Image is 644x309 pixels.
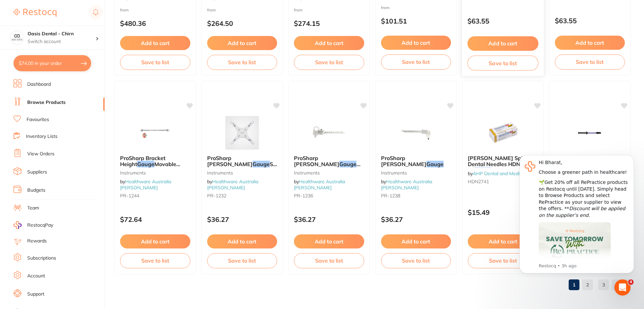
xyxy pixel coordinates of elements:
span: PR-1236 [294,193,313,199]
p: $36.27 [207,216,277,223]
button: Add to cart [207,36,277,50]
a: Healthware Australia [PERSON_NAME] [381,179,432,191]
span: from [120,7,129,12]
b: ProSharp Bracket Height Gauge Movable Head [120,155,190,167]
iframe: Intercom live chat [614,279,631,296]
small: Instruments [120,170,190,176]
em: Gauge [137,161,154,167]
span: by [120,179,171,191]
button: Save to list [555,54,625,69]
button: Add to cart [120,36,190,50]
a: Inventory Lists [26,133,58,140]
a: Account [27,273,45,279]
a: 3 [598,278,609,292]
a: View Orders [27,151,54,157]
button: Add to cart [555,36,625,50]
span: with Screw [294,161,368,173]
button: Add to cart [381,234,451,248]
a: Healthware Australia [PERSON_NAME] [294,179,345,191]
img: RestocqPay [13,221,22,229]
b: ProSharp Boone Gauge Stainless Steel - Incisal Edge: 3.5, 4.0, 4.5, 5.0mm [207,155,277,167]
em: Gauge [339,161,356,167]
em: Gauge [253,161,270,167]
small: Instruments [207,170,277,176]
span: from [207,7,216,12]
p: $36.27 [294,216,364,223]
span: ProSharp [PERSON_NAME] [381,155,426,167]
p: $480.36 [120,20,190,27]
span: ProSharp [PERSON_NAME] [207,155,253,167]
button: Save to list [120,55,190,70]
a: Browse Products [27,99,66,106]
a: Dashboard [27,81,51,88]
a: Budgets [27,187,45,194]
p: $36.27 [381,216,451,223]
b: ProSharp Boley Gauge with Screw [294,155,364,167]
button: Save to list [294,253,364,268]
h4: Oasis Dental - Chirn [28,31,96,37]
button: $74.00 in your order [13,55,91,71]
img: FLOW TAIN L.V. SYRINGE WITH .19 GAUGE TIPS [568,116,612,150]
button: Save to list [294,55,364,70]
a: 1 [569,278,579,292]
button: Save to list [120,253,190,268]
button: Save to list [381,253,451,268]
p: $101.51 [381,17,451,25]
button: Add to cart [294,36,364,50]
span: Movable Head [120,161,180,173]
span: by [468,170,526,177]
img: ProSharp Boone Gauge Stainless Steel - Incisal Edge: 3.5, 4.0, 4.5, 5.0mm [220,116,264,150]
button: Add to cart [381,36,451,50]
span: HDN2741 [468,179,489,185]
a: Healthware Australia [PERSON_NAME] [207,179,258,191]
span: PR-1238 [381,193,400,199]
span: PR-1244 [120,193,139,199]
p: $15.49 [468,208,538,216]
a: 2 [582,278,593,292]
span: [PERSON_NAME] Spitze Dental Needles HDN2721 - 27 [468,155,538,174]
p: $72.64 [120,216,190,223]
small: Instruments [381,170,451,176]
em: Gauge [426,161,444,167]
button: Save to list [207,55,277,70]
button: Save to list [467,55,538,71]
a: Rewards [27,238,47,244]
p: $63.55 [467,17,538,25]
button: Add to cart [207,234,277,248]
p: Switch account [28,38,96,45]
span: ProSharp Bracket Height [120,155,165,167]
span: ProSharp [PERSON_NAME] [294,155,339,167]
img: ProSharp Boley Gauge [394,116,438,150]
a: Team [27,205,39,211]
button: Save to list [207,253,277,268]
span: from [381,5,390,10]
p: $63.55 [555,17,625,25]
button: Save to list [468,253,538,268]
span: 4 [628,279,634,285]
a: Healthware Australia [PERSON_NAME] [120,179,171,191]
b: ProSharp Boley Gauge [381,155,451,167]
button: Add to cart [468,234,538,248]
img: Oasis Dental - Chirn [10,31,24,44]
span: from [294,7,303,12]
a: Support [27,291,44,298]
span: by [294,179,345,191]
a: RestocqPay [13,221,53,229]
small: Instruments [294,170,364,176]
span: by [381,179,432,191]
img: Hogen Spitze Dental Needles HDN2721 - 27 gauge x 41mm [481,116,525,150]
span: x 41mm [491,167,512,174]
a: Favourites [27,116,49,123]
a: Restocq Logo [13,5,56,21]
button: Add to cart [120,234,190,248]
button: Save to list [381,54,451,69]
iframe: Intercom notifications message [509,149,644,277]
span: PR-1232 [207,193,226,199]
